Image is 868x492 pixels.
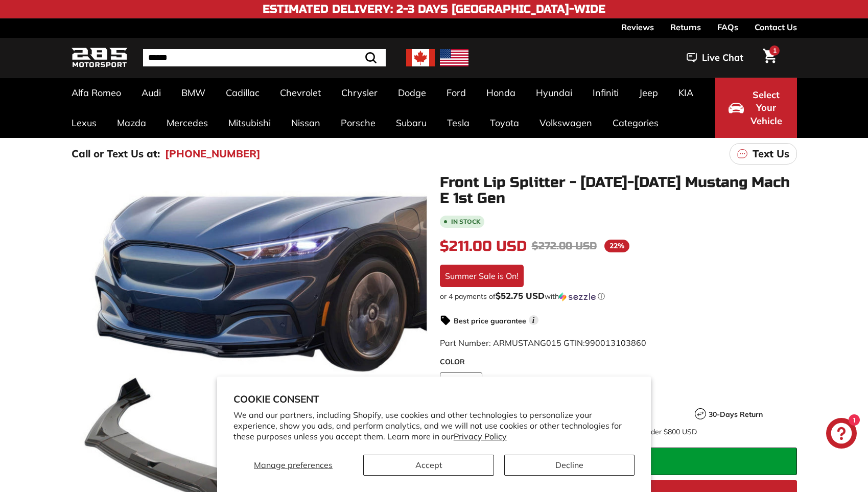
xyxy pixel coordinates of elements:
h4: Estimated Delivery: 2-3 Days [GEOGRAPHIC_DATA]-Wide [263,3,605,15]
span: $52.75 USD [496,290,545,301]
a: Subaru [386,108,437,138]
span: 22% [604,240,629,252]
p: Call or Text Us at: [72,146,160,161]
inbox-online-store-chat: Shopify online store chat [823,418,860,451]
strong: Best price guarantee [454,316,526,325]
span: 990013103860 [585,338,646,348]
button: Live Chat [673,45,757,71]
a: Contact Us [755,18,797,36]
a: Reviews [621,18,654,36]
button: Accept [363,455,494,476]
strong: 30-Days Return [709,410,763,419]
a: Lexus [61,108,107,138]
a: Returns [670,18,701,36]
a: Privacy Policy [454,431,507,441]
a: KIA [668,78,703,108]
a: Jeep [629,78,668,108]
span: 1 [773,46,777,54]
a: Infiniti [582,78,629,108]
a: Mazda [107,108,156,138]
img: Sezzle [559,292,596,301]
button: Manage preferences [233,455,354,476]
a: Chrysler [331,78,388,108]
div: Summer Sale is On! [440,265,524,287]
span: i [529,315,538,325]
a: Cadillac [216,78,270,108]
span: $211.00 USD [440,238,527,255]
span: Live Chat [702,51,743,64]
a: Audi [131,78,171,108]
a: Categories [602,108,669,138]
img: Logo_285_Motorsport_areodynamics_components [72,46,128,70]
span: Part Number: ARMUSTANG015 GTIN: [440,338,646,348]
span: Manage preferences [254,460,333,470]
a: Hyundai [526,78,582,108]
b: In stock [451,219,480,225]
a: Ford [436,78,476,108]
a: BMW [171,78,216,108]
a: Toyota [480,108,529,138]
a: Volkswagen [529,108,602,138]
p: Text Us [753,146,789,161]
p: We and our partners, including Shopify, use cookies and other technologies to personalize your ex... [233,410,635,441]
div: or 4 payments of$52.75 USDwithSezzle Click to learn more about Sezzle [440,291,797,301]
a: Dodge [388,78,436,108]
input: Search [143,49,386,66]
a: Porsche [331,108,386,138]
button: Select Your Vehicle [715,78,797,138]
a: Nissan [281,108,331,138]
a: Mitsubishi [218,108,281,138]
a: Alfa Romeo [61,78,131,108]
a: Cart [757,40,783,75]
a: Tesla [437,108,480,138]
a: [PHONE_NUMBER] [165,146,261,161]
a: Honda [476,78,526,108]
span: Select Your Vehicle [749,88,784,128]
h1: Front Lip Splitter - [DATE]-[DATE] Mustang Mach E 1st Gen [440,175,797,206]
div: or 4 payments of with [440,291,797,301]
button: Decline [504,455,635,476]
label: COLOR [440,357,797,367]
a: FAQs [717,18,738,36]
span: $272.00 USD [532,240,597,252]
a: Mercedes [156,108,218,138]
h2: Cookie consent [233,393,635,405]
a: Chevrolet [270,78,331,108]
a: Text Us [730,143,797,165]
